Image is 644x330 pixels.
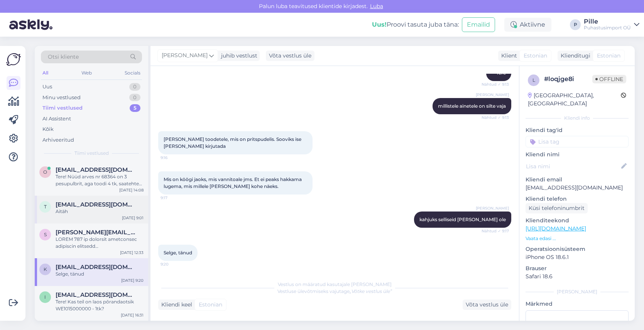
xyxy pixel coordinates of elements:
span: Nähtud ✓ 9:13 [480,81,509,87]
div: Kõik [42,125,54,133]
p: Safari 18.6 [526,272,629,281]
input: Lisa tag [526,136,629,147]
p: Kliendi tag'id [526,126,629,134]
div: Selge, tänud [56,271,144,278]
img: Askly Logo [6,52,21,67]
p: Vaata edasi ... [526,235,629,242]
div: [DATE] 9:20 [121,278,144,283]
span: [PERSON_NAME] [476,92,509,98]
b: Uus! [372,21,387,28]
div: Minu vestlused [42,94,81,102]
span: svetlana.sweety@gmail.com [56,229,136,236]
input: Lisa nimi [526,162,620,171]
span: Vestluse ülevõtmiseks vajutage [277,288,392,294]
div: AI Assistent [42,115,71,123]
div: Kliendi info [526,115,629,122]
div: Uus [42,83,52,91]
button: Emailid [462,17,495,32]
p: Operatsioonisüsteem [526,245,629,253]
span: Nähtud ✓ 9:17 [480,228,509,234]
div: [DATE] 9:01 [122,215,144,221]
span: [PERSON_NAME] [162,51,208,60]
div: LOREM 787 ip dolorsit ametconsec adipiscin elitsedd eiusmodtemporincid, utla etdoloremag aliquaen... [56,236,144,250]
div: Arhiveeritud [42,136,74,144]
div: Aktiivne [504,18,551,32]
span: olesja.grebtsova@kuristikula.edu.ee [56,166,136,173]
p: iPhone OS 18.6.1 [526,253,629,261]
div: [DATE] 16:31 [121,312,144,318]
span: Mis on köögi jaoks, mis vannitoale jms. Et ei peaks hakkama lugema, mis millele [PERSON_NAME] koh... [164,176,303,189]
div: [DATE] 14:08 [119,187,144,193]
span: Nähtud ✓ 9:13 [480,115,509,120]
span: Selge, tänud [164,250,192,256]
span: millistele ainetele on silte vaja [438,103,506,109]
div: [PERSON_NAME] [526,288,629,295]
span: Offline [592,75,626,83]
div: Küsi telefoninumbrit [526,203,588,213]
span: Otsi kliente [48,53,79,61]
span: Estonian [597,52,620,60]
div: Tiimi vestlused [42,104,83,112]
span: kahjuks selliseid [PERSON_NAME] ole [419,217,506,222]
div: Puhastusimport OÜ [584,25,631,31]
p: [EMAIL_ADDRESS][DOMAIN_NAME] [526,184,629,192]
div: 5 [130,104,140,112]
span: Tiimi vestlused [74,150,109,157]
div: Võta vestlus üle [463,300,511,310]
div: 0 [129,83,140,91]
span: [PERSON_NAME] toodetele, mis on pritspudelis. Sooviks ise [PERSON_NAME] kirjutada [164,136,303,149]
p: Kliendi nimi [526,151,629,159]
div: Socials [123,68,142,78]
div: Pille [584,19,631,25]
p: Kliendi telefon [526,195,629,203]
div: Proovi tasuta juba täna: [372,20,459,29]
div: P [570,19,581,30]
span: info@saarevesta.ee [56,291,136,298]
span: [PERSON_NAME] [476,205,509,211]
span: 9:16 [161,155,189,161]
div: Web [80,68,93,78]
div: Kliendi keel [158,301,192,309]
div: Aitäh [56,208,144,215]
div: juhib vestlust [218,52,257,60]
div: # loqjge8i [544,74,592,84]
p: Kliendi email [526,176,629,184]
div: Klienditugi [558,52,590,60]
div: [DATE] 12:33 [120,250,144,256]
div: All [41,68,50,78]
p: Klienditeekond [526,217,629,225]
p: Märkmed [526,300,629,308]
span: k [44,266,47,272]
a: [URL][DOMAIN_NAME] [526,225,586,232]
div: Klient [498,52,517,60]
span: t [44,204,47,210]
span: o [43,169,47,175]
span: 9:17 [161,195,189,201]
span: i [44,294,46,300]
span: s [44,232,47,237]
p: Brauser [526,264,629,272]
div: Võta vestlus üle [266,51,314,61]
span: l [532,77,535,83]
span: Vestlus on määratud kasutajale [PERSON_NAME] [278,281,392,287]
span: Estonian [199,301,222,309]
i: „Võtke vestlus üle” [350,288,392,294]
span: terje.teder@torvandi.ee [56,201,136,208]
span: Estonian [524,52,547,60]
span: 9:20 [161,261,189,267]
div: [GEOGRAPHIC_DATA], [GEOGRAPHIC_DATA] [528,91,621,108]
div: 0 [129,94,140,102]
div: Tere! Nüüd arves nr 68364 on 3 pesupulbrit, aga toodi 4 tk, saatehtes nr 2650800 on 2 tk ja nr 26... [56,173,144,187]
div: Tere! Kas teil on laos põrandaotsik WE1015000000 - 1tk? [56,298,144,312]
span: kirsika.ani@outlook.com [56,264,136,271]
span: Luba [368,3,385,10]
a: PillePuhastusimport OÜ [584,19,639,31]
